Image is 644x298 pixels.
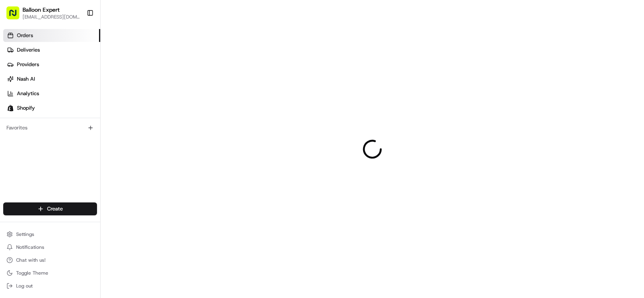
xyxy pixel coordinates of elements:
a: Nash AI [3,73,100,85]
a: Orders [3,29,100,42]
div: Favorites [3,121,97,134]
span: Nash AI [17,75,35,83]
img: Shopify logo [7,105,14,111]
span: Settings [16,231,34,238]
span: Analytics [17,90,39,97]
button: Balloon Expert[EMAIL_ADDRESS][DOMAIN_NAME] [3,3,83,23]
a: Deliveries [3,44,100,56]
span: Toggle Theme [16,270,48,276]
span: Orders [17,32,33,39]
span: Create [47,205,63,213]
button: Log out [3,280,97,292]
span: Chat with us! [16,257,45,263]
button: Notifications [3,242,97,253]
button: Balloon Expert [23,6,60,14]
button: Settings [3,229,97,240]
a: Shopify [3,102,100,115]
button: Create [3,202,97,215]
a: Analytics [3,87,100,100]
a: Providers [3,58,100,71]
span: Log out [16,283,33,289]
span: Providers [17,61,39,68]
button: Toggle Theme [3,267,97,279]
span: Deliveries [17,46,40,54]
span: Shopify [17,104,35,112]
span: Notifications [16,244,44,250]
button: Chat with us! [3,254,97,266]
button: [EMAIL_ADDRESS][DOMAIN_NAME] [23,14,80,20]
